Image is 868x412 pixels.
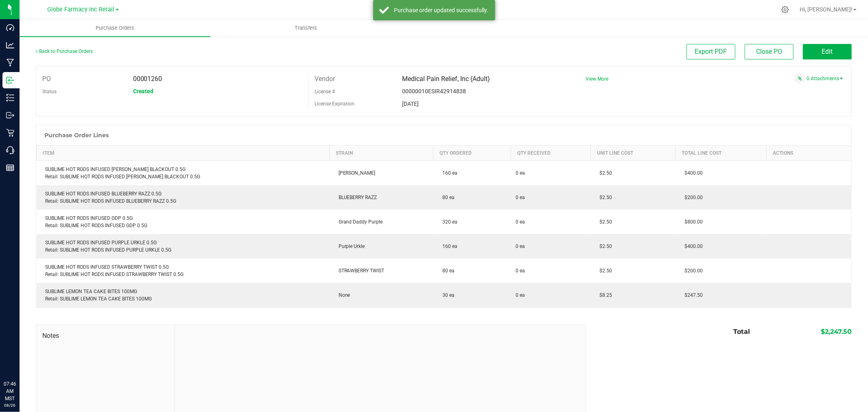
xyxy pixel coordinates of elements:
inline-svg: Retail [6,129,14,137]
span: $8.25 [596,292,612,298]
a: View More [586,76,608,82]
inline-svg: Manufacturing [6,59,14,67]
span: $2.50 [596,170,612,176]
button: Close PO [745,44,794,59]
div: SUBLIME HOT RODS INFUSED GDP 0.5G Retail: SUBLIME HOT RODS INFUSED GDP 0.5G [42,215,325,229]
span: BLUEBERRY RAZZ [335,195,377,200]
span: $2,247.50 [821,328,852,335]
inline-svg: Dashboard [6,24,14,32]
span: Grand Daddy Purple [335,219,383,225]
a: Transfers [210,20,401,37]
span: Edit [822,48,833,55]
span: $2.50 [596,219,612,225]
div: SUBLIME HOT RODS INFUSED [PERSON_NAME] BLACKOUT 0.5G Retail: SUBLIME HOT RODS INFUSED [PERSON_NAM... [42,166,325,180]
span: [PERSON_NAME] [335,170,376,176]
span: 80 ea [438,268,455,274]
inline-svg: Call Center [6,146,14,154]
a: 0 Attachments [807,76,843,81]
th: Actions [767,146,851,161]
span: $400.00 [680,243,703,249]
span: 160 ea [438,170,457,176]
label: License # [315,85,335,98]
span: Globe Farmacy Inc Retail [48,6,115,13]
span: $2.50 [596,243,612,249]
th: Qty Received [511,146,591,161]
span: 0 ea [516,243,525,250]
h1: Purchase Order Lines [44,132,109,138]
button: Edit [803,44,852,59]
label: Status [42,85,57,98]
div: Purchase order updated successfully. [394,6,489,14]
span: $400.00 [680,170,703,176]
span: $2.50 [596,268,612,274]
label: PO [42,73,51,85]
a: Purchase Orders [20,20,210,37]
th: Total Line Cost [676,146,767,161]
span: Total [733,328,750,335]
span: $200.00 [680,195,703,200]
span: Purchase Orders [85,24,145,32]
inline-svg: Inventory [6,94,14,102]
p: 08/26 [4,402,16,408]
th: Unit Line Cost [591,146,676,161]
span: Close PO [756,48,782,55]
div: SUBLIME HOT RODS INFUSED STRAWBERRY TWIST 0.5G Retail: SUBLIME HOT RODS INFUSED STRAWBERRY TWIST ... [42,263,325,278]
span: 320 ea [438,219,457,225]
span: 0 ea [516,291,525,299]
div: SUBLIME HOT RODS INFUSED BLUEBERRY RAZZ 0.5G Retail: SUBLIME HOT RODS INFUSED BLUEBERRY RAZZ 0.5G [42,190,325,205]
span: Transfers [284,24,328,32]
button: Export PDF [687,44,735,59]
span: 80 ea [438,195,455,200]
div: SUBLIME HOT RODS INFUSED PURPLE URKLE 0.5G Retail: SUBLIME HOT RODS INFUSED PURPLE URKLE 0.5G [42,239,325,254]
span: 30 ea [438,292,455,298]
span: None [335,292,350,298]
span: Notes [42,331,168,341]
span: 0 ea [516,194,525,201]
span: 160 ea [438,243,457,249]
div: Manage settings [780,6,790,13]
th: Strain [330,146,433,161]
span: $247.50 [680,292,703,298]
th: Item [37,146,330,161]
span: Created [133,88,154,94]
span: $200.00 [680,268,703,274]
th: Qty Ordered [433,146,511,161]
p: 07:46 AM MST [4,380,16,402]
span: Purple Urkle [335,243,365,249]
inline-svg: Inbound [6,76,14,84]
span: 0 ea [516,218,525,226]
span: [DATE] [402,101,419,107]
a: Back to Purchase Orders [36,48,93,54]
span: Hi, [PERSON_NAME]! [800,6,853,13]
inline-svg: Reports [6,164,14,172]
div: SUBLIME LEMON TEA CAKE BITES 100MG Retail: SUBLIME LEMON TEA CAKE BITES 100MG [42,288,325,302]
span: 00001260 [133,75,162,83]
span: 0 ea [516,169,525,177]
span: Medical Pain Relief, Inc (Adult) [402,75,490,83]
span: 0 ea [516,267,525,274]
span: $2.50 [596,195,612,200]
label: Vendor [315,73,335,85]
span: STRAWBERRY TWIST [335,268,385,274]
span: $800.00 [680,219,703,225]
span: 00000010ESIR42914838 [402,88,466,94]
inline-svg: Outbound [6,111,14,119]
span: Export PDF [695,48,727,55]
span: Attach a document [794,73,805,84]
label: License Expiration [315,100,354,107]
inline-svg: Analytics [6,41,14,49]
